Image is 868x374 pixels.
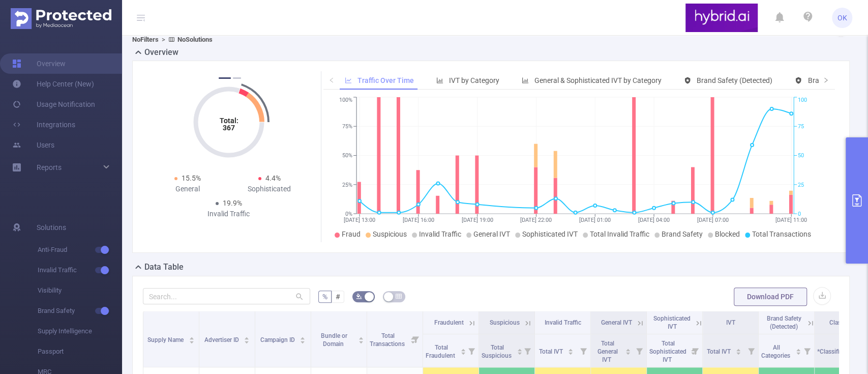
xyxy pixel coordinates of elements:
[697,217,729,223] tspan: [DATE] 07:00
[735,347,741,353] div: Sort
[260,336,296,343] span: Campaign ID
[460,351,466,354] i: icon: caret-down
[653,315,691,330] span: Sophisticated IVT
[38,341,122,362] span: Passport
[744,334,758,367] i: Filter menu
[638,217,670,223] tspan: [DATE] 04:00
[482,344,513,359] span: Total Suspicious
[344,217,375,223] tspan: [DATE] 13:00
[579,217,611,223] tspan: [DATE] 01:00
[11,8,111,29] img: Protected Media
[761,344,792,359] span: All Categories
[358,339,364,342] i: icon: caret-down
[328,77,335,83] i: icon: left
[38,280,122,301] span: Visibility
[189,335,194,338] i: icon: caret-up
[521,217,552,223] tspan: [DATE] 22:00
[143,288,310,304] input: Search...
[408,311,423,367] i: Filter menu
[795,347,801,350] i: icon: caret-up
[460,347,466,350] i: icon: caret-up
[182,174,201,182] span: 15.5%
[300,335,306,341] div: Sort
[244,335,250,341] div: Sort
[426,344,457,359] span: Total Fraudulent
[567,347,574,353] div: Sort
[12,94,95,114] a: Usage Notification
[473,230,510,238] span: General IVT
[517,351,522,354] i: icon: caret-down
[736,351,741,354] i: icon: caret-down
[736,347,741,350] i: icon: caret-up
[490,319,520,326] span: Suspicious
[798,211,801,217] tspan: 0
[662,230,703,238] span: Brand Safety
[798,123,804,130] tspan: 75
[322,293,327,301] span: %
[300,339,306,342] i: icon: caret-down
[625,351,631,354] i: icon: caret-down
[590,230,649,238] span: Total Invalid Traffic
[464,334,478,367] i: Filter menu
[219,117,238,125] tspan: Total:
[707,348,732,355] span: Total IVT
[244,335,250,338] i: icon: caret-up
[817,348,848,355] span: *Classified
[688,334,702,367] i: Filter menu
[147,184,229,194] div: General
[798,182,804,188] tspan: 25
[12,135,54,155] a: Users
[189,335,195,341] div: Sort
[601,319,632,326] span: General IVT
[625,347,631,350] i: icon: caret-up
[462,217,493,223] tspan: [DATE] 19:00
[38,260,122,280] span: Invalid Traffic
[697,76,772,84] span: Brand Safety (Detected)
[132,36,159,43] b: No Filters
[342,123,352,130] tspan: 75%
[300,335,306,338] i: icon: caret-up
[37,217,66,238] span: Solutions
[244,339,250,342] i: icon: caret-down
[38,240,122,260] span: Anti-Fraud
[37,163,62,171] span: Reports
[534,76,662,84] span: General & Sophisticated IVT by Category
[229,184,311,194] div: Sophisticated
[233,77,241,79] button: 2
[12,74,94,94] a: Help Center (New)
[545,319,581,326] span: Invalid Traffic
[265,174,281,182] span: 4.4%
[576,334,590,367] i: Filter menu
[522,77,529,84] i: icon: bar-chart
[204,336,241,343] span: Advertiser ID
[223,199,242,207] span: 19.9%
[767,315,801,330] span: Brand Safety (Detected)
[460,347,466,353] div: Sort
[734,287,807,306] button: Download PDF
[336,293,340,301] span: #
[219,77,231,79] button: 1
[625,347,631,353] div: Sort
[12,53,66,74] a: Overview
[436,77,443,84] i: icon: bar-chart
[38,321,122,341] span: Supply Intelligence
[715,230,740,238] span: Blocked
[726,319,735,326] span: IVT
[188,209,270,219] div: Invalid Traffic
[403,217,434,223] tspan: [DATE] 16:00
[356,293,362,299] i: icon: bg-colors
[321,332,347,348] span: Bundle or Domain
[189,339,194,342] i: icon: caret-down
[823,77,829,83] i: icon: right
[419,230,461,238] span: Invalid Traffic
[370,332,406,348] span: Total Transactions
[147,336,185,343] span: Supply Name
[632,334,646,367] i: Filter menu
[223,124,235,132] tspan: 367
[837,8,847,28] span: OK
[795,351,801,354] i: icon: caret-down
[568,347,574,350] i: icon: caret-up
[38,301,122,321] span: Brand Safety
[358,335,364,338] i: icon: caret-up
[517,347,522,350] i: icon: caret-up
